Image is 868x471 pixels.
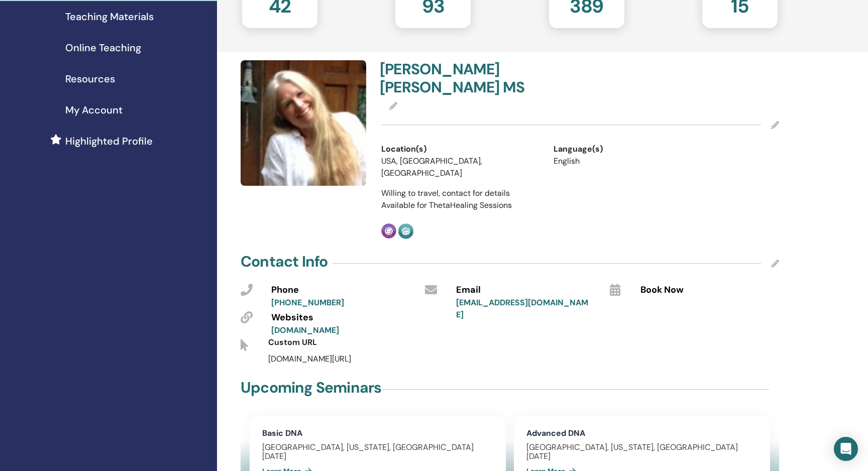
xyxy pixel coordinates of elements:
[262,443,493,452] div: [GEOGRAPHIC_DATA], [US_STATE], [GEOGRAPHIC_DATA]
[834,437,858,461] div: Open Intercom Messenger
[241,60,366,186] img: default.jpg
[456,297,588,320] a: [EMAIL_ADDRESS][DOMAIN_NAME]
[271,284,299,297] span: Phone
[65,9,154,24] span: Teaching Materials
[271,297,344,308] a: [PHONE_NUMBER]
[268,337,317,347] span: Custom URL
[554,143,711,155] div: Language(s)
[65,102,123,117] span: My Account
[381,188,510,198] span: Willing to travel, contact for details
[526,443,757,452] div: [GEOGRAPHIC_DATA], [US_STATE], [GEOGRAPHIC_DATA]
[241,253,328,271] h4: Contact Info
[381,155,538,179] li: USA, [GEOGRAPHIC_DATA], [GEOGRAPHIC_DATA]
[65,40,141,55] span: Online Teaching
[554,155,711,167] li: English
[380,60,574,96] h4: [PERSON_NAME] [PERSON_NAME] MS
[65,71,115,86] span: Resources
[271,325,339,335] a: [DOMAIN_NAME]
[65,134,153,149] span: Highlighted Profile
[271,311,313,324] span: Websites
[640,284,684,297] span: Book Now
[526,428,585,438] a: Advanced DNA
[262,428,302,438] a: Basic DNA
[381,143,426,155] span: Location(s)
[262,452,493,461] div: [DATE]
[456,284,481,297] span: Email
[268,354,351,364] span: [DOMAIN_NAME][URL]
[526,452,757,461] div: [DATE]
[381,200,512,210] span: Available for ThetaHealing Sessions
[241,379,381,397] h4: Upcoming Seminars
